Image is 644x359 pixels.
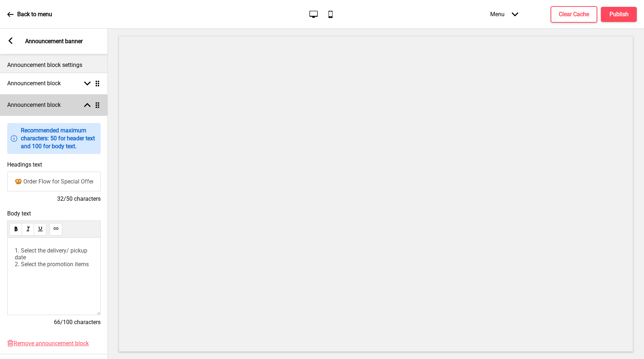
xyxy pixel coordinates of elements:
[50,223,62,236] button: link
[7,101,61,109] h4: Announcement block
[25,37,83,45] p: Announcement banner
[14,340,89,347] span: Remove announcement block
[34,223,46,236] button: underline
[7,61,101,69] p: Announcement block settings
[7,79,61,87] h4: Announcement block
[22,223,34,236] button: italic
[609,10,629,18] h4: Publish
[7,195,101,203] h4: 32/50 characters
[17,10,52,18] p: Back to menu
[54,319,101,326] span: 66/100 characters
[7,210,101,217] span: Body text
[15,247,89,268] span: 1. Select the delivery/ pickup date 2. Select the promotion items
[7,5,52,24] a: Back to menu
[9,223,22,236] button: bold
[601,7,637,22] button: Publish
[7,161,42,168] label: Headings text
[559,10,589,18] h4: Clear Cache
[483,4,525,25] div: Menu
[21,127,97,150] p: Recommended maximum characters: 50 for header text and 100 for body text.
[551,6,597,23] button: Clear Cache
